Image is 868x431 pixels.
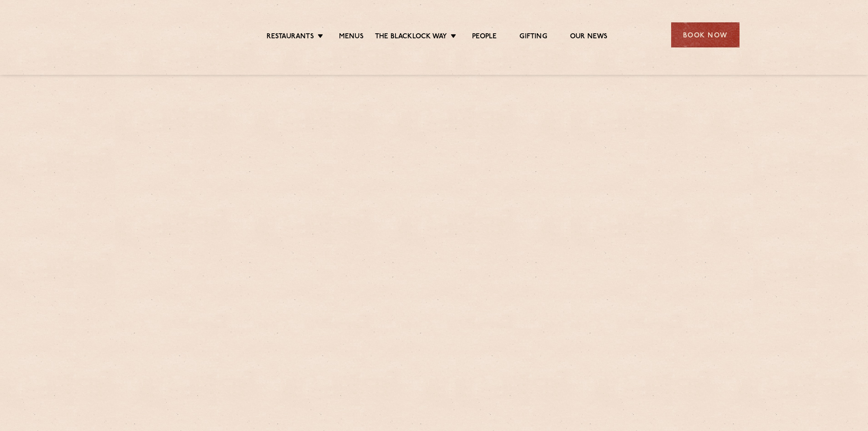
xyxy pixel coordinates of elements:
a: Gifting [519,32,547,42]
a: Menus [339,32,364,42]
img: svg%3E [129,9,208,61]
a: Our News [570,32,608,42]
a: The Blacklock Way [375,32,447,42]
a: People [472,32,497,42]
div: Book Now [671,22,740,47]
a: Restaurants [267,32,314,42]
